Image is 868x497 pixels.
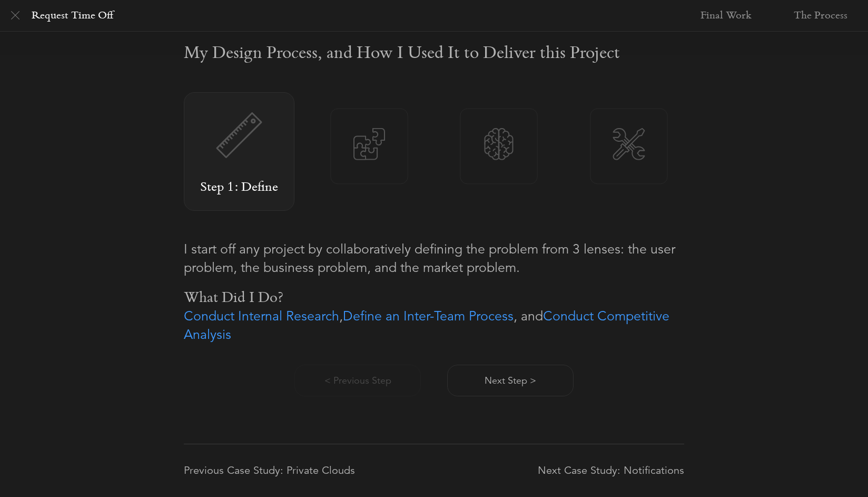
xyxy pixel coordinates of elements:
[461,128,538,160] img: discover.svg
[184,290,684,308] p: What Did I Do?
[590,128,667,160] img: deliver.svg
[184,307,684,344] p: , , and
[434,444,684,497] a: Next Case Study: Notifications
[331,128,408,160] img: design.svg
[447,365,574,396] button: Next Step >
[184,178,294,199] span: Step 1: Define
[184,444,434,497] a: Previous Case Study: Private Clouds
[184,42,684,66] div: My Design Process, and How I Used It to Deliver this Project
[184,240,684,277] p: I start off any project by collaboratively defining the problem from 3 lenses: the user problem, ...
[11,11,19,20] img: close.svg
[184,112,294,158] img: define.svg
[343,308,514,324] a: Define an Inter-Team Process
[184,308,339,324] a: Conduct Internal Research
